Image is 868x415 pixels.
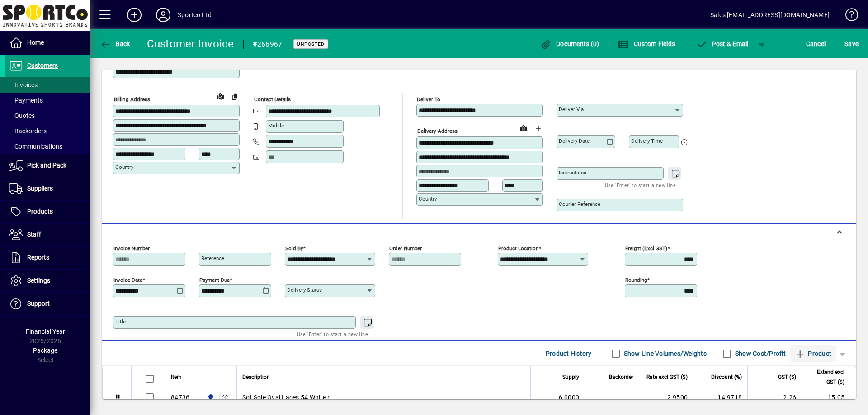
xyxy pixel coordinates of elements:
[531,121,545,135] button: Choose address
[115,164,133,170] mat-label: Country
[559,106,584,112] mat-label: Deliver via
[559,393,580,402] span: 6.0000
[33,347,57,354] span: Package
[178,8,212,22] div: Sportco Ltd
[806,37,826,51] span: Cancel
[795,346,831,361] span: Product
[559,169,586,176] mat-label: Instructions
[90,36,140,52] app-page-header-button: Back
[807,367,844,387] span: Extend excl GST ($)
[199,277,230,283] mat-label: Payment due
[542,345,595,362] button: Product History
[213,89,227,103] a: View on map
[120,7,149,23] button: Add
[5,224,90,246] a: Staff
[253,37,283,51] div: #266967
[605,180,676,190] mat-hint: Use 'Enter' to start a new line
[516,121,531,135] a: View on map
[646,372,688,382] span: Rate excl GST ($)
[559,201,600,207] mat-label: Courier Reference
[149,7,178,23] button: Profile
[9,143,62,150] span: Communications
[27,39,44,46] span: Home
[98,36,132,52] button: Back
[696,40,749,47] span: ost & Email
[712,40,716,47] span: P
[622,349,707,358] label: Show Line Volumes/Weights
[9,81,38,89] span: Invoices
[5,108,90,123] a: Quotes
[5,270,90,292] a: Settings
[297,41,325,47] span: Unposted
[171,393,189,402] div: 84736
[842,36,861,52] button: Save
[844,40,848,47] span: S
[285,245,303,252] mat-label: Sold by
[27,62,58,69] span: Customers
[27,162,66,169] span: Pick and Pack
[5,123,90,139] a: Backorders
[9,112,35,119] span: Quotes
[616,36,677,52] button: Custom Fields
[5,154,90,177] a: Pick and Pack
[498,245,538,252] mat-label: Product location
[538,36,602,52] button: Documents (0)
[844,37,859,51] span: ave
[287,287,322,293] mat-label: Delivery status
[609,372,633,382] span: Backorder
[839,2,857,31] a: Knowledge Base
[27,231,41,238] span: Staff
[692,36,753,52] button: Post & Email
[147,37,234,51] div: Customer Invoice
[618,40,675,47] span: Custom Fields
[113,245,150,252] mat-label: Invoice number
[5,177,90,200] a: Suppliers
[559,138,590,144] mat-label: Delivery date
[5,293,90,315] a: Support
[790,345,836,362] button: Product
[631,138,663,144] mat-label: Delivery time
[27,277,50,284] span: Settings
[113,277,142,283] mat-label: Invoice date
[205,392,215,402] span: Sportco Ltd Warehouse
[171,372,182,382] span: Item
[710,8,830,22] div: Sales [EMAIL_ADDRESS][DOMAIN_NAME]
[5,201,90,223] a: Products
[100,40,130,47] span: Back
[747,388,802,407] td: 2.26
[389,245,422,252] mat-label: Order number
[242,393,330,402] span: Sof Sole Oval Laces 54 White r
[625,277,647,283] mat-label: Rounding
[419,196,437,202] mat-label: Country
[268,122,284,129] mat-label: Mobile
[541,40,599,47] span: Documents (0)
[9,127,47,135] span: Backorders
[711,372,742,382] span: Discount (%)
[645,393,688,402] div: 2.9500
[115,318,126,325] mat-label: Title
[5,77,90,93] a: Invoices
[733,349,786,358] label: Show Cost/Profit
[5,139,90,154] a: Communications
[5,247,90,269] a: Reports
[5,93,90,108] a: Payments
[562,372,579,382] span: Supply
[27,254,49,261] span: Reports
[27,300,50,307] span: Support
[693,388,747,407] td: 14.9718
[27,208,53,215] span: Products
[417,96,440,103] mat-label: Deliver To
[5,32,90,54] a: Home
[546,346,592,361] span: Product History
[802,388,856,407] td: 15.05
[297,329,368,339] mat-hint: Use 'Enter' to start a new line
[227,89,242,104] button: Copy to Delivery address
[27,185,53,192] span: Suppliers
[26,328,65,335] span: Financial Year
[9,97,43,104] span: Payments
[242,372,270,382] span: Description
[804,36,828,52] button: Cancel
[201,255,224,261] mat-label: Reference
[778,372,796,382] span: GST ($)
[625,245,667,252] mat-label: Freight (excl GST)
